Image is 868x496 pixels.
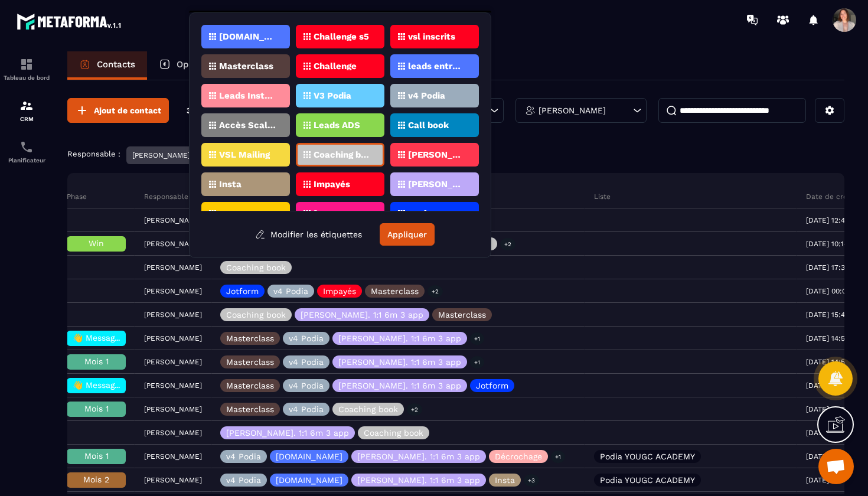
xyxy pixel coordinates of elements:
p: [PERSON_NAME] [144,216,202,224]
p: Date de création [806,192,864,201]
p: 37 [187,105,233,116]
p: [PERSON_NAME] [144,263,202,272]
img: logo [17,11,123,32]
img: formation [19,57,34,71]
p: [PERSON_NAME] [144,405,202,413]
p: [DOMAIN_NAME] [276,476,342,484]
p: [PERSON_NAME]. 1:1 6m 3app [408,151,465,159]
p: Challenge [314,62,357,70]
p: +2 [428,285,443,298]
p: v4 Podia [289,358,324,366]
p: Insta [495,476,515,484]
p: Aurore Acc. 1:1 6m 3app. [219,210,276,218]
p: [PERSON_NAME]. 1:1 6m 3app. [314,210,371,218]
p: [PERSON_NAME]. 1:1 6m 3 app [338,381,461,390]
p: Masterclass [226,334,274,342]
p: [DATE] 17:34 [806,263,849,272]
span: 👋 Message de Bienvenue [73,380,177,390]
p: [PERSON_NAME] [144,311,202,319]
p: Tableau de bord [3,74,50,81]
p: [DATE] 14:27 [806,405,849,413]
p: [PERSON_NAME] [144,287,202,295]
button: Modifier les étiquettes [246,224,371,245]
p: Masterclass [219,62,273,70]
p: +2 [500,238,515,250]
p: [DATE] 16:25 [806,429,849,437]
a: formationformationTableau de bord [3,48,50,90]
p: [PERSON_NAME]. 1:1 6m 3 app [226,429,349,437]
p: Jotform [226,287,259,295]
p: [DOMAIN_NAME] [276,452,342,461]
p: [PERSON_NAME]. 1:1 6m 3 app [357,452,480,461]
span: Win [89,239,104,248]
button: Ajout de contact [67,98,169,123]
p: v4 Podia [289,334,324,342]
p: Impayés [323,287,356,295]
p: Challenge s5 [314,32,369,41]
p: Podia YOUGC ACADEMY [600,476,695,484]
p: V3 Podia [314,92,351,100]
span: Ajout de contact [94,105,161,116]
p: [DOMAIN_NAME] [219,32,276,41]
p: +2 [407,403,422,416]
p: [PERSON_NAME] [144,452,202,461]
p: Podia YOUGC ACADEMY [600,452,695,461]
p: Jotform [476,381,508,390]
p: v4 Podia [273,287,308,295]
span: Mois 1 [84,404,109,413]
p: [DATE] 00:09 [806,287,850,295]
p: [PERSON_NAME]. 1:1 6m 3 app [338,334,461,342]
p: Insta [219,180,242,188]
p: Jotform [408,210,443,218]
p: [DATE] 10:14 [806,240,848,248]
p: leads entrants vsl [408,62,465,70]
p: Masterclass [226,358,274,366]
p: Planificateur [3,157,50,164]
p: Masterclass [371,287,419,295]
button: Appliquer [380,223,435,246]
span: Mois 1 [84,451,109,461]
p: v4 Podia [289,381,324,390]
p: Masterclass [226,381,274,390]
p: Liste [594,192,611,201]
p: Coaching book [364,429,423,437]
p: Masterclass [226,405,274,413]
p: v4 Podia [289,405,324,413]
p: +3 [524,474,539,487]
p: [DATE] 14:54 [806,334,849,342]
p: Opportunités [177,59,233,70]
p: VSL Mailing [219,151,270,159]
p: Responsable : [67,149,120,158]
p: Accès Scaler Podia [219,121,276,129]
p: [PERSON_NAME] [144,476,202,484]
p: Impayés [314,180,350,188]
p: [DATE] 14:50 [806,358,849,366]
span: Mois 1 [84,357,109,366]
p: v4 Podia [226,452,261,461]
p: Coaching book [338,405,398,413]
p: Responsable [144,192,188,201]
p: Coaching book [226,263,286,272]
img: scheduler [19,140,34,154]
a: Contacts [67,51,147,80]
p: +1 [470,332,484,345]
p: Phase [67,192,87,201]
p: [DATE] 12:49 [806,216,849,224]
p: +1 [551,451,565,463]
p: Contacts [97,59,135,70]
p: [PERSON_NAME]. 1:1 6m 3 app [301,311,423,319]
a: Opportunités [147,51,244,80]
a: formationformationCRM [3,90,50,131]
p: Masterclass [438,311,486,319]
p: Coaching book [314,151,371,159]
p: [PERSON_NAME] [144,358,202,366]
p: v4 Podia [408,92,445,100]
p: v4 Podia [226,476,261,484]
p: [PERSON_NAME] [539,106,606,115]
p: Call book [408,121,449,129]
p: Leads Instagram [219,92,276,100]
p: Décrochage [495,452,542,461]
p: [PERSON_NAME]. 1:1 6m 3 app [357,476,480,484]
p: [PERSON_NAME] [144,381,202,390]
p: [PERSON_NAME] [144,240,202,248]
